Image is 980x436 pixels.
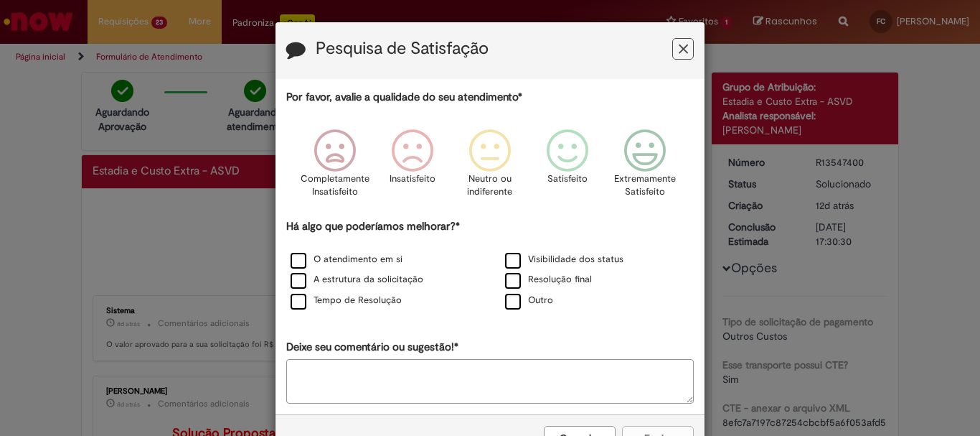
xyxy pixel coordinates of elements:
div: Completamente Insatisfeito [298,119,371,217]
label: Resolução final [505,273,592,287]
div: Extremamente Satisfeito [608,119,682,217]
label: Outro [505,294,553,307]
div: Insatisfeito [376,119,449,217]
p: Neutro ou indiferente [464,172,516,199]
label: O atendimento em si [291,253,402,266]
div: Satisfeito [531,119,604,217]
label: Deixe seu comentário ou sugestão!* [286,340,458,355]
p: Satisfeito [547,172,588,186]
p: Completamente Insatisfeito [301,172,369,199]
div: Há algo que poderíamos melhorar?* [286,219,694,312]
label: Por favor, avalie a qualidade do seu atendimento* [286,90,522,105]
p: Extremamente Satisfeito [614,172,676,199]
label: A estrutura da solicitação [291,273,423,287]
label: Tempo de Resolução [291,294,402,307]
label: Pesquisa de Satisfação [316,40,489,58]
label: Visibilidade dos status [505,253,623,266]
p: Insatisfeito [390,172,435,186]
div: Neutro ou indiferente [453,119,527,217]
